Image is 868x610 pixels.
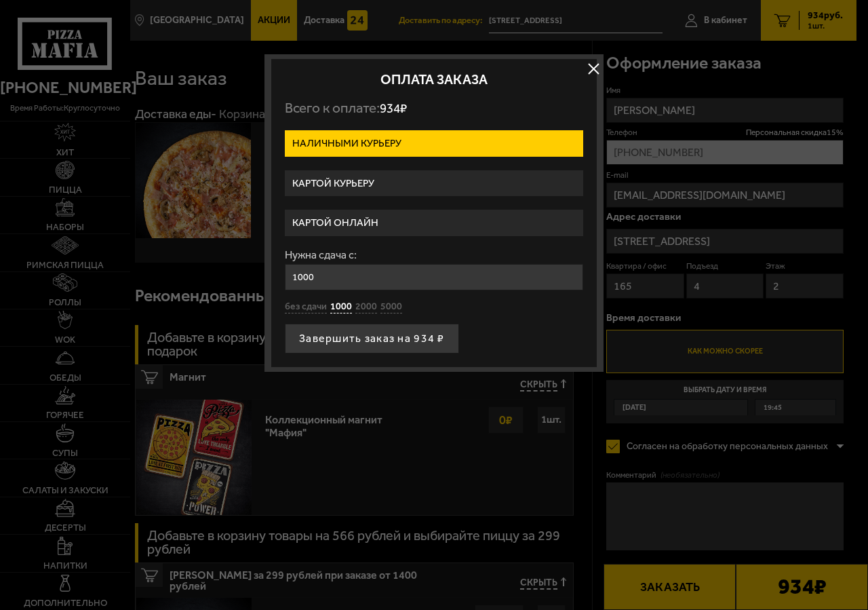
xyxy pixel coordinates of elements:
button: 5000 [380,301,402,313]
button: без сдачи [285,301,327,313]
button: 1000 [330,301,352,313]
label: Нужна сдача с: [285,250,583,261]
button: 2000 [355,301,377,313]
p: Всего к оплате: [285,100,583,117]
button: Завершить заказ на 934 ₽ [285,324,459,354]
label: Наличными курьеру [285,130,583,157]
h2: Оплата заказа [285,73,583,86]
label: Картой онлайн [285,210,583,236]
label: Картой курьеру [285,170,583,197]
span: 934 ₽ [380,100,407,116]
